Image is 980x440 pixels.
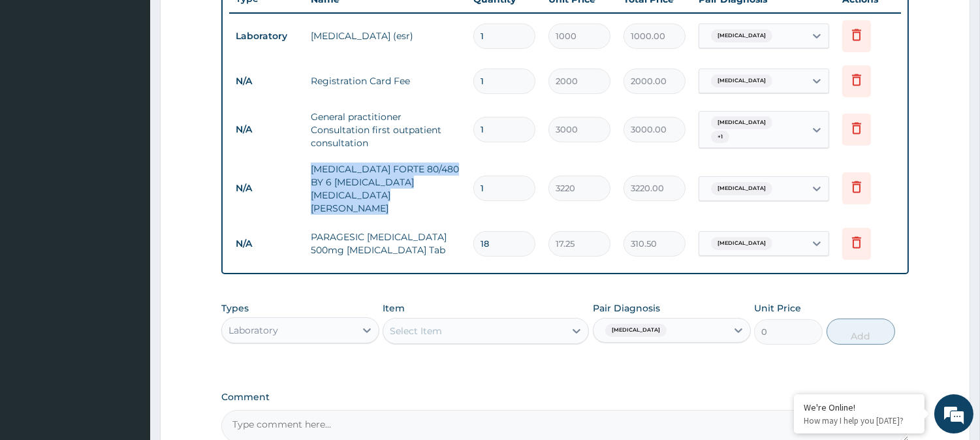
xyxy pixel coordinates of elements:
td: Registration Card Fee [304,68,467,94]
span: [MEDICAL_DATA] [711,74,772,87]
label: Comment [221,392,909,403]
span: [MEDICAL_DATA] [711,237,772,250]
span: [MEDICAL_DATA] [711,29,772,42]
div: Minimize live chat window [214,7,245,38]
label: Pair Diagnosis [593,302,660,315]
div: Laboratory [229,324,278,337]
button: Add [827,319,895,345]
td: PARAGESIC [MEDICAL_DATA] 500mg [MEDICAL_DATA] Tab [304,224,467,263]
div: We're Online! [804,401,915,413]
label: Types [221,303,249,314]
span: [MEDICAL_DATA] [711,182,772,195]
td: [MEDICAL_DATA] FORTE 80/480 BY 6 [MEDICAL_DATA] [MEDICAL_DATA][PERSON_NAME] [304,156,467,221]
td: N/A [229,69,304,93]
textarea: Type your message and hit 'Enter' [7,298,249,343]
td: General practitioner Consultation first outpatient consultation [304,104,467,156]
td: N/A [229,176,304,200]
label: Item [383,302,405,315]
span: [MEDICAL_DATA] [711,116,772,129]
img: d_794563401_company_1708531726252_794563401 [24,65,53,98]
td: [MEDICAL_DATA] (esr) [304,23,467,49]
td: Laboratory [229,24,304,48]
span: We're online! [76,135,180,267]
div: Select Item [390,324,442,338]
td: N/A [229,232,304,256]
span: + 1 [711,131,729,144]
span: [MEDICAL_DATA] [605,324,667,337]
div: Chat with us now [68,73,219,90]
p: How may I help you today? [804,415,915,426]
td: N/A [229,118,304,142]
label: Unit Price [754,302,801,315]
